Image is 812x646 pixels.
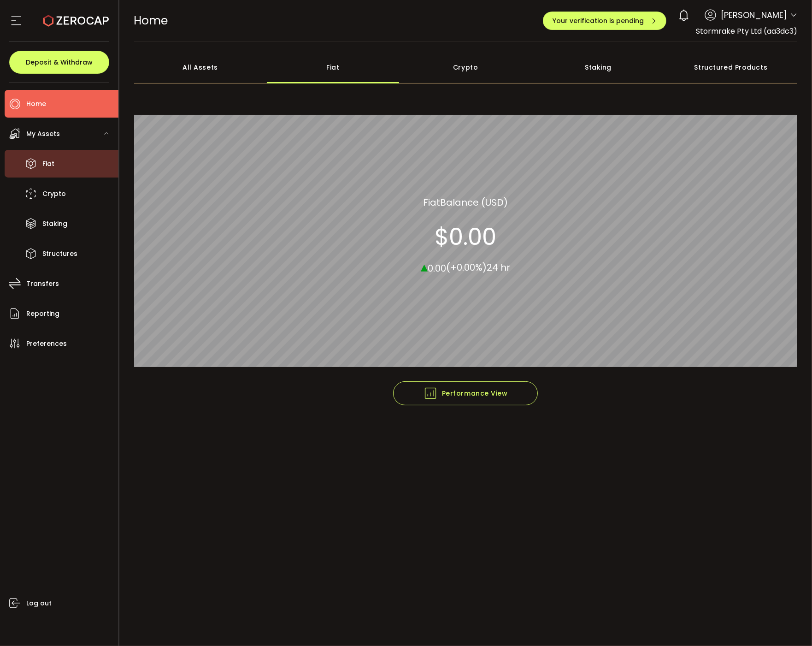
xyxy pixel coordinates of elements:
span: Preferences [26,337,67,350]
div: Fiat [266,51,399,83]
span: Home [134,12,168,29]
span: Staking [42,217,67,231]
span: Stormrake Pty Ltd (aa3dc3) [696,26,797,36]
span: Structures [42,247,77,261]
div: Staking [532,51,665,83]
div: All Assets [134,51,267,83]
span: Reporting [26,307,59,320]
span: Crypto [42,187,66,201]
span: Your verification is pending [553,18,644,24]
div: Structured Products [665,51,797,83]
span: Deposit & Withdraw [26,59,93,65]
iframe: Chat Widget [703,546,812,646]
button: Your verification is pending [543,12,666,30]
span: My Assets [26,127,60,141]
span: Fiat [42,157,54,171]
div: Crypto [399,51,532,83]
span: Home [26,97,46,111]
span: Performance View [424,386,508,400]
button: Performance View [393,381,538,405]
span: Log out [26,597,52,610]
button: Deposit & Withdraw [9,51,109,74]
span: [PERSON_NAME] [721,9,787,21]
span: Transfers [26,277,59,290]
